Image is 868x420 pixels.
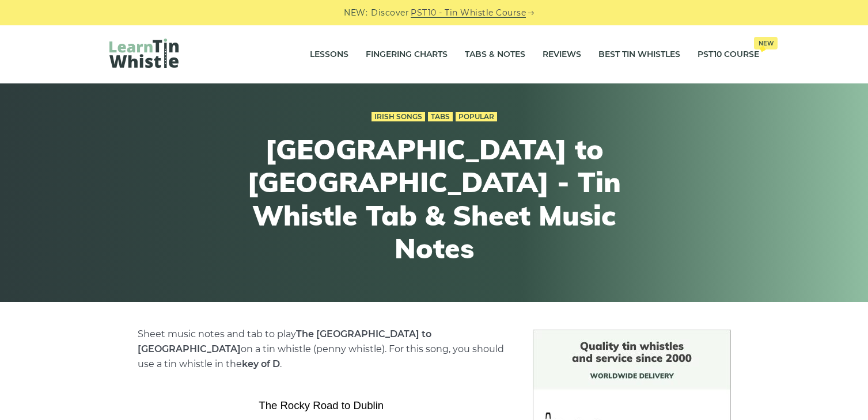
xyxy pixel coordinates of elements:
[456,112,497,121] a: Popular
[310,40,348,69] a: Lessons
[754,37,778,49] span: New
[598,40,680,69] a: Best Tin Whistles
[222,133,646,265] h1: [GEOGRAPHIC_DATA] to [GEOGRAPHIC_DATA] - Tin Whistle Tab & Sheet Music Notes
[242,358,280,369] strong: key of D
[366,40,448,69] a: Fingering Charts
[543,40,581,69] a: Reviews
[372,112,425,121] a: Irish Songs
[698,40,759,69] a: PST10 CourseNew
[109,39,179,68] img: LearnTinWhistle.com
[428,112,453,121] a: Tabs
[465,40,525,69] a: Tabs & Notes
[138,327,505,372] p: Sheet music notes and tab to play on a tin whistle (penny whistle). For this song, you should use...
